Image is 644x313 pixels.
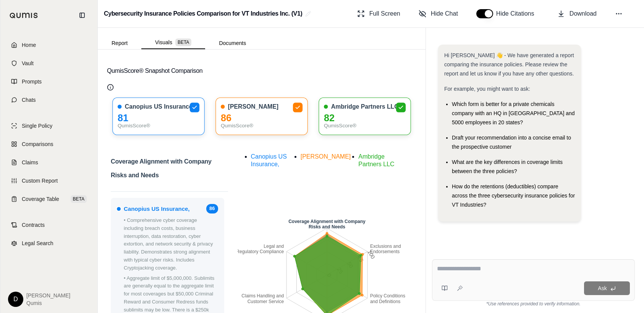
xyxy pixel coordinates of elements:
[598,285,607,291] span: Ask
[5,55,93,72] a: Vault
[22,78,42,85] span: Prompts
[452,183,575,208] span: How do the retentions (deductibles) compare across the three cybersecurity insurance policies for...
[236,249,284,254] tspan: Regulatory Compliance
[104,7,302,21] h2: Cybersecurity Insurance Policies Comparison for VT Industries Inc. (V1)
[5,235,93,252] a: Legal Search
[288,219,366,224] tspan: Coverage Alignment with Company
[76,9,88,21] button: Collapse sidebar
[5,154,93,171] a: Claims
[206,204,218,213] span: 86
[8,292,23,307] div: D
[354,6,403,21] button: Full Screen
[416,6,461,21] button: Hide Chat
[22,59,34,67] span: Vault
[118,114,199,122] div: 81
[22,177,58,185] span: Custom Report
[5,37,93,53] a: Home
[118,122,199,130] div: QumisScore®
[26,292,70,299] span: [PERSON_NAME]
[432,301,635,307] div: *Use references provided to verify information.
[124,217,218,272] p: • Comprehensive cyber coverage including breach costs, business interruption, data restoration, c...
[124,204,190,213] span: Canopius US Insurance,
[5,136,93,152] a: Comparisons
[22,140,53,148] span: Comparisons
[5,172,93,189] a: Custom Report
[10,13,38,18] img: Qumis Logo
[22,122,52,130] span: Single Policy
[125,103,194,111] span: Canopius US Insurance,
[452,101,575,125] span: Which form is better for a private chemicals company with an HQ in [GEOGRAPHIC_DATA] and 5000 emp...
[221,122,303,130] div: QumisScore®
[370,293,405,299] tspan: Policy Conditions
[331,103,399,111] span: Ambridge Partners LLC
[444,86,530,92] span: For example, you might want to ask:
[5,217,93,233] a: Contracts
[98,37,141,49] button: Report
[175,39,191,46] span: BETA
[5,73,93,90] a: Prompts
[264,244,284,249] tspan: Legal and
[370,244,401,249] tspan: Exclusions and
[141,36,205,49] button: Visuals
[205,37,260,49] button: Documents
[26,299,70,307] span: Qumis
[107,59,416,83] button: QumisScore® Snapshot Comparison
[570,9,597,18] span: Download
[247,299,284,304] tspan: Customer Service
[324,114,406,122] div: 82
[22,41,36,49] span: Home
[22,221,45,229] span: Contracts
[370,299,400,304] tspan: and Definitions
[71,195,87,203] span: BETA
[22,239,53,247] span: Legal Search
[251,153,287,167] span: Canopius US Insurance,
[22,195,59,203] span: Coverage Table
[366,249,376,260] tspan: 100
[369,9,400,18] span: Full Screen
[452,135,571,150] span: Draft your recommendation into a concise email to the prospective customer
[241,293,284,299] tspan: Claims Handling and
[452,159,563,174] span: What are the key differences in coverage limits between the three policies?
[358,153,394,167] span: Ambridge Partners LLC
[107,84,114,91] button: Qumis Score Info
[444,52,574,77] span: Hi [PERSON_NAME] 👋 - We have generated a report comparing the insurance policies. Please review t...
[301,153,351,160] span: [PERSON_NAME]
[22,96,36,104] span: Chats
[5,191,93,207] a: Coverage TableBETA
[5,91,93,108] a: Chats
[324,122,406,130] div: QumisScore®
[496,9,539,18] span: Hide Citations
[309,224,345,230] tspan: Risks and Needs
[431,9,458,18] span: Hide Chat
[370,249,399,254] tspan: Endorsements
[5,117,93,134] a: Single Policy
[554,6,600,21] button: Download
[111,155,228,187] h2: Coverage Alignment with Company Risks and Needs
[584,281,630,295] button: Ask
[228,103,278,111] span: [PERSON_NAME]
[22,159,38,166] span: Claims
[221,114,303,122] div: 86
